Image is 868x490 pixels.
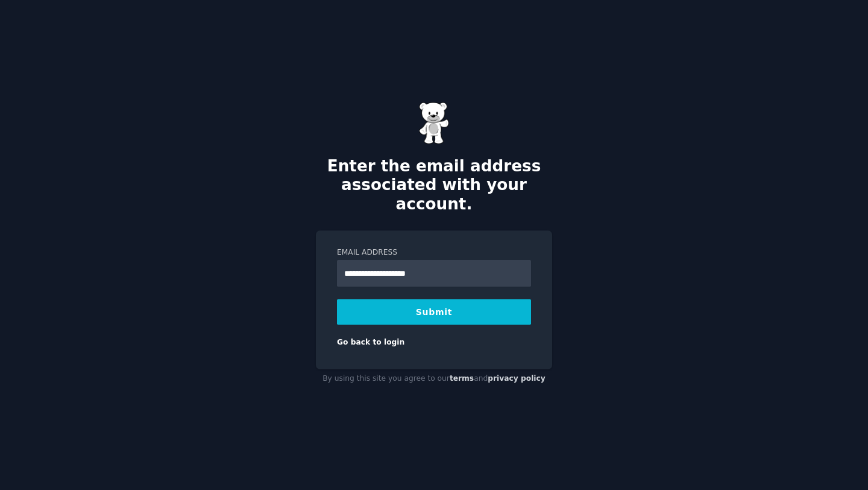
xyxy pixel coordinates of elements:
label: Email Address [337,247,531,258]
a: privacy policy [488,374,546,383]
button: Submit [337,299,531,325]
h2: Enter the email address associated with your account. [316,157,552,214]
div: By using this site you agree to our and [316,369,552,389]
a: terms [450,374,474,383]
a: Go back to login [337,338,404,346]
img: Gummy Bear [419,102,449,144]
